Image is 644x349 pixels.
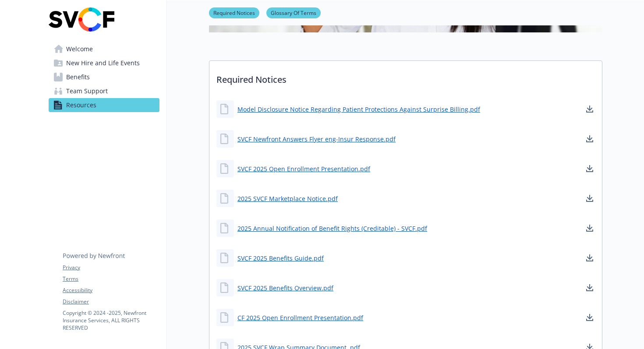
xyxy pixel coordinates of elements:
a: Disclaimer [63,298,159,306]
p: Required Notices [209,61,602,93]
a: Glossary Of Terms [266,8,321,17]
a: SVCF 2025 Benefits Overview.pdf [237,283,333,293]
a: Team Support [49,84,159,98]
a: Accessibility [63,286,159,294]
a: Resources [49,98,159,112]
a: download document [584,282,595,293]
a: Privacy [63,264,159,271]
a: SVCF 2025 Benefits Guide.pdf [237,254,324,263]
a: Welcome [49,42,159,56]
span: Benefits [66,70,90,84]
a: CF 2025 Open Enrollment Presentation.pdf [237,313,363,322]
a: download document [584,104,595,114]
a: 2025 Annual Notification of Benefit Rights (Creditable) - SVCF.pdf [237,224,427,233]
a: 2025 SVCF Marketplace Notice.pdf [237,194,338,203]
a: download document [584,312,595,323]
a: Terms [63,275,159,283]
a: SVCF Newfront Answers Flyer eng-Insur Response.pdf [237,134,396,144]
span: Resources [66,98,96,112]
a: download document [584,223,595,233]
a: Benefits [49,70,159,84]
a: Required Notices [209,8,259,17]
a: Model Disclosure Notice Regarding Patient Protections Against Surprise Billing.pdf [237,105,480,114]
span: Welcome [66,42,93,56]
a: download document [584,193,595,204]
a: download document [584,163,595,174]
p: Copyright © 2024 - 2025 , Newfront Insurance Services, ALL RIGHTS RESERVED [63,309,159,331]
span: New Hire and Life Events [66,56,140,70]
span: Team Support [66,84,108,98]
a: New Hire and Life Events [49,56,159,70]
a: SVCF 2025 Open Enrollment Presentation.pdf [237,164,370,173]
a: download document [584,253,595,263]
a: download document [584,134,595,144]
